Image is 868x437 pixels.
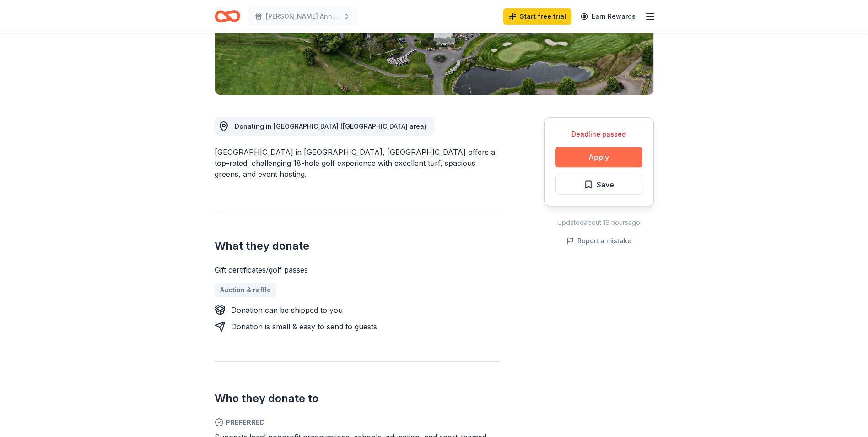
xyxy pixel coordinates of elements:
[555,175,642,195] button: Save
[575,8,641,25] a: Earn Rewards
[215,417,500,428] span: Preferred
[555,147,642,167] button: Apply
[566,235,631,246] button: Report a mistake
[266,11,339,22] span: [PERSON_NAME] Annual Memorial Golf Classic
[215,147,500,180] div: [GEOGRAPHIC_DATA] in [GEOGRAPHIC_DATA], [GEOGRAPHIC_DATA] offers a top-rated, challenging 18-hole...
[231,305,343,316] div: Donation can be shipped to you
[235,122,426,130] span: Donating in [GEOGRAPHIC_DATA] ([GEOGRAPHIC_DATA] area)
[597,179,614,191] span: Save
[215,264,500,275] div: Gift certificates/golf passes
[215,391,500,406] h2: Who they donate to
[503,8,571,25] a: Start free trial
[544,217,654,228] div: Updated about 16 hours ago
[248,7,357,26] button: [PERSON_NAME] Annual Memorial Golf Classic
[215,283,276,297] a: Auction & raffle
[215,239,500,253] h2: What they donate
[215,5,240,27] a: Home
[231,321,377,332] div: Donation is small & easy to send to guests
[555,129,642,140] div: Deadline passed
